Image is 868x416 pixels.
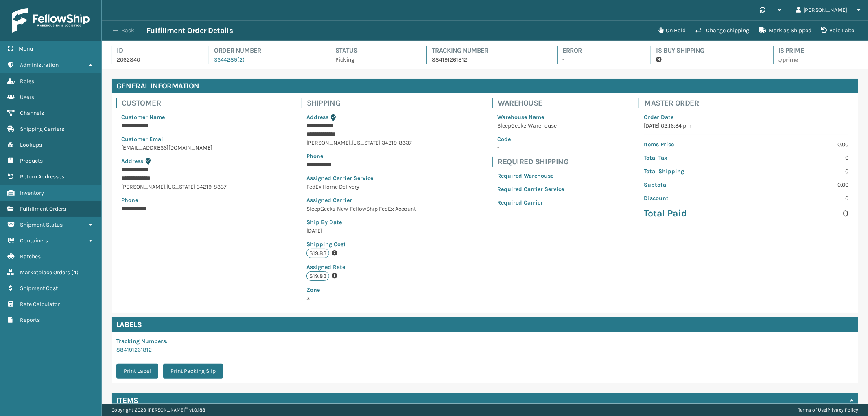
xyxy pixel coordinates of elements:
[121,183,165,190] span: [PERSON_NAME]
[691,22,754,39] button: Change shipping
[352,139,380,146] span: [US_STATE]
[644,180,741,189] p: Subtotal
[306,218,418,227] p: Ship By Date
[759,27,766,33] i: Mark as Shipped
[497,198,564,207] p: Required Carrier
[497,185,564,194] p: Required Carrier Service
[121,143,227,152] p: [EMAIL_ADDRESS][DOMAIN_NAME]
[20,221,63,228] span: Shipment Status
[121,135,227,143] p: Customer Email
[20,301,60,308] span: Rate Calculator
[121,196,227,205] p: Phone
[497,121,564,130] p: SleepGeekz Warehouse
[335,46,412,55] h4: Status
[306,196,418,205] p: Assigned Carrier
[306,286,418,302] span: 3
[163,364,223,379] button: Print Packing Slip
[306,286,418,294] p: Zone
[306,174,418,183] p: Assigned Carrier Service
[306,114,328,121] span: Address
[751,140,848,149] p: 0.00
[116,396,138,405] h4: Items
[20,157,43,164] span: Products
[121,113,227,121] p: Customer Name
[306,205,418,213] p: SleepGeekz New-FellowShip FedEx Account
[432,46,542,55] h4: Tracking Number
[19,45,33,52] span: Menu
[798,407,826,413] a: Terms of Use
[644,207,741,220] p: Total Paid
[116,346,152,353] a: 884191261812
[644,121,848,130] p: [DATE] 02:16:34 pm
[214,46,315,55] h4: Order Number
[306,139,350,146] span: [PERSON_NAME]
[109,27,146,34] button: Back
[166,183,195,190] span: [US_STATE]
[20,141,42,148] span: Lookups
[20,237,48,244] span: Containers
[116,338,168,345] span: Tracking Numbers :
[498,98,569,108] h4: Warehouse
[654,22,691,39] button: On Hold
[382,139,412,146] span: 34219-8337
[214,56,245,63] a: SS44289(2)
[20,205,66,212] span: Fulfillment Orders
[20,189,44,196] span: Inventory
[122,98,232,108] h4: Customer
[798,404,858,416] div: |
[751,167,848,176] p: 0
[335,55,412,64] p: Picking
[497,172,564,180] p: Required Warehouse
[20,285,58,292] span: Shipment Cost
[821,27,827,33] i: VOIDLABEL
[497,143,564,152] p: -
[117,46,194,55] h4: Id
[306,183,418,191] p: FedEx Home Delivery
[306,240,418,249] p: Shipping Cost
[498,157,569,167] h4: Required Shipping
[658,27,663,33] i: On Hold
[644,140,741,149] p: Items Price
[306,249,329,258] p: $19.83
[562,46,636,55] h4: Error
[644,98,853,108] h4: Master Order
[20,317,40,324] span: Reports
[112,317,858,332] h4: Labels
[695,27,701,33] i: Change shipping
[751,154,848,162] p: 0
[306,152,418,161] p: Phone
[307,98,422,108] h4: Shipping
[20,269,70,276] span: Marketplace Orders
[121,158,143,165] span: Address
[497,113,564,121] p: Warehouse Name
[165,183,166,190] span: ,
[20,110,44,117] span: Channels
[20,253,41,260] span: Batches
[20,78,34,85] span: Roles
[644,154,741,162] p: Total Tax
[306,263,418,271] p: Assigned Rate
[562,55,636,64] p: -
[778,46,858,55] h4: Is Prime
[12,8,90,33] img: logo
[497,135,564,143] p: Code
[20,173,64,180] span: Return Addresses
[112,79,858,93] h4: General Information
[146,26,233,35] h3: Fulfillment Order Details
[827,407,858,413] a: Privacy Policy
[306,227,418,235] p: [DATE]
[816,22,861,39] button: Void Label
[20,125,64,132] span: Shipping Carriers
[20,94,34,101] span: Users
[71,269,79,276] span: ( 4 )
[656,46,758,55] h4: Is Buy Shipping
[751,194,848,202] p: 0
[197,183,227,190] span: 34219-8337
[644,113,848,121] p: Order Date
[751,207,848,220] p: 0
[644,194,741,202] p: Discount
[20,62,59,68] span: Administration
[306,271,329,281] p: $19.83
[112,404,205,416] p: Copyright 2023 [PERSON_NAME]™ v 1.0.188
[754,22,816,39] button: Mark as Shipped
